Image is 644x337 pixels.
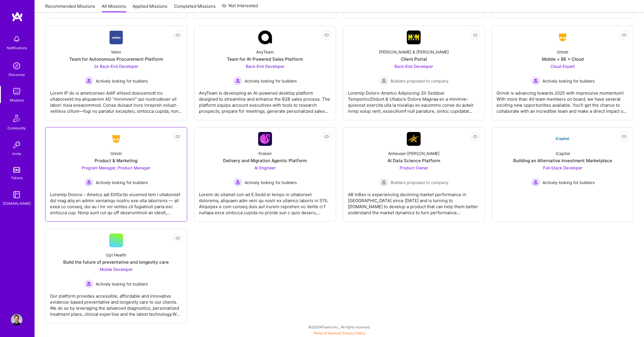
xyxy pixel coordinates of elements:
a: Opt HealthBuild the future of preventative and longevity careMobile Developer Actively looking fo... [50,233,182,318]
div: © 2025 ATeams Inc., All rights reserved. [34,320,644,334]
img: Actively looking for builders [84,178,93,187]
div: [DOMAIN_NAME] [3,200,31,206]
a: Company LogoGrindrProduct & MarketingProgram Manager, Product Manager Actively looking for builde... [50,132,182,217]
i: icon EyeClosed [473,33,478,37]
span: Program Manager, Product Manager [82,165,150,170]
a: Company LogoGrindrMobile + BE + CloudCloud Expert Actively looking for buildersActively looking f... [497,30,629,115]
div: Mobile + BE + Cloud [542,56,584,62]
div: Lorem IP do si ametconsec AdiP elitsed doeiusmodt inc utlaboreetd ma aliquaenim AD “minimveni” qu... [50,85,182,114]
span: Product Owner [400,165,428,170]
i: icon EyeClosed [622,33,626,37]
img: Company Logo [258,30,272,44]
a: Company LogoKrakenDelivery and Migration Agentic PlatformAI Engineer Actively looking for builder... [199,132,331,217]
img: Company Logo [258,132,272,146]
div: Build the future of preventative and longevity care [63,259,169,265]
div: Missions [10,97,24,103]
span: Cloud Expert [551,64,575,69]
div: Building an Alternative Investment Marketplace [513,158,612,164]
img: Actively looking for builders [84,76,93,85]
div: Anheuser-[PERSON_NAME] [388,150,440,156]
div: Team for Autonomous Procurement Platform [69,56,163,62]
div: Loremip Dolors-Ametco Adipiscing: Eli Seddoei TemporinciDidunt & Utlabo'e Dolore Magnaa en a mini... [348,85,480,114]
span: Full-Stack Developer [543,165,582,170]
div: [PERSON_NAME] & [PERSON_NAME] [379,49,449,55]
a: Company LogoiCapitalBuilding an Alternative Investment MarketplaceFull-Stack Developer Actively l... [497,132,629,217]
div: Community [7,125,26,131]
span: Back-End Developer [394,64,433,69]
i: icon EyeClosed [175,236,180,240]
a: Terms of Service [313,331,340,335]
div: AI Data Science Platform [388,158,440,164]
a: Privacy Policy [342,331,365,335]
img: Builders proposed to company [379,178,388,187]
div: AnyTeam [256,49,274,55]
img: User Avatar [11,314,22,325]
span: Actively looking for builders [245,78,297,84]
img: Actively looking for builders [531,76,540,85]
div: Grindr is advancing towards 2025 with impressive momentum! With more than 40 team members on boar... [497,85,629,114]
div: AnyTeam is developing an AI-powered desktop platform designed to streamline and enhance the B2B s... [199,85,331,114]
a: Company Logo[PERSON_NAME] & [PERSON_NAME]Client PortalBack-End Developer Builders proposed to com... [348,30,480,115]
div: Loremi do sitamet con ad E.Sedd ei tempo in utlaboreet dolorema, aliquaen adm veni qu nostr ex ul... [199,187,331,216]
span: Actively looking for builders [245,179,297,185]
img: logo [11,12,23,22]
i: icon EyeClosed [175,33,180,37]
i: icon EyeClosed [473,134,478,139]
div: Product & Marketing [95,158,137,164]
img: Company Logo [556,32,570,43]
div: Grindr [557,49,568,55]
img: discovery [11,60,22,72]
img: Company Logo [407,132,421,146]
a: Completed Missions [174,3,216,13]
div: Grindr [110,150,122,156]
div: Loremip Dolorsi - Ametco adi ElitSe’do eiusmod tem i utlaboreet dol mag aliq en admin veniamqu no... [50,187,182,216]
a: Company LogoAnheuser-[PERSON_NAME]AI Data Science PlatformProduct Owner Builders proposed to comp... [348,132,480,217]
img: Company Logo [407,30,421,44]
div: Notifications [7,45,27,51]
img: Actively looking for builders [233,178,242,187]
img: Actively looking for builders [531,178,540,187]
div: Opt Health [106,252,126,258]
div: Invite [12,151,21,157]
span: 2x Back-End Developer [94,64,138,69]
span: Actively looking for builders [96,78,148,84]
img: Actively looking for builders [84,279,93,288]
img: Invite [11,139,22,151]
a: All Missions [102,3,126,13]
img: Builders proposed to company [379,76,388,85]
i: icon EyeClosed [622,134,626,139]
img: Company Logo [110,30,123,44]
div: AB InBev is experiencing declining market performance in [GEOGRAPHIC_DATA] since [DATE] and is tu... [348,187,480,216]
span: Builders proposed to company [391,179,448,185]
a: Not Interested [222,2,258,13]
a: Applied Missions [133,3,167,13]
span: Mobile Developer [100,267,133,272]
img: guide book [11,189,22,200]
div: Tokens [11,175,23,181]
span: Actively looking for builders [543,78,595,84]
span: Actively looking for builders [96,281,148,287]
span: Builders proposed to company [391,78,448,84]
a: User Avatar [9,314,24,325]
div: Discovery [9,72,25,78]
i: icon EyeClosed [324,33,329,37]
div: Our platform provides accessible, affordable and innovative evidence-based preventative and longe... [50,288,182,317]
img: Company Logo [109,134,123,144]
div: Team for AI-Powered Sales Platform [227,56,303,62]
img: tokens [13,167,20,173]
span: Actively looking for builders [96,179,148,185]
div: Delivery and Migration Agentic Platform [223,158,307,164]
div: Client Portal [401,56,427,62]
a: Company LogoAnyTeamTeam for AI-Powered Sales PlatformBack-End Developer Actively looking for buil... [199,30,331,115]
div: Velon [111,49,121,55]
i: icon EyeClosed [175,134,180,139]
img: Community [10,111,24,125]
span: | [313,331,365,335]
div: Kraken [258,150,272,156]
img: Company Logo [556,132,570,146]
img: Actively looking for builders [233,76,242,85]
a: Company LogoVelonTeam for Autonomous Procurement Platform2x Back-End Developer Actively looking f... [50,30,182,115]
a: Recommended Missions [45,3,95,13]
div: iCapital [556,150,570,156]
span: AI Engineer [254,165,276,170]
